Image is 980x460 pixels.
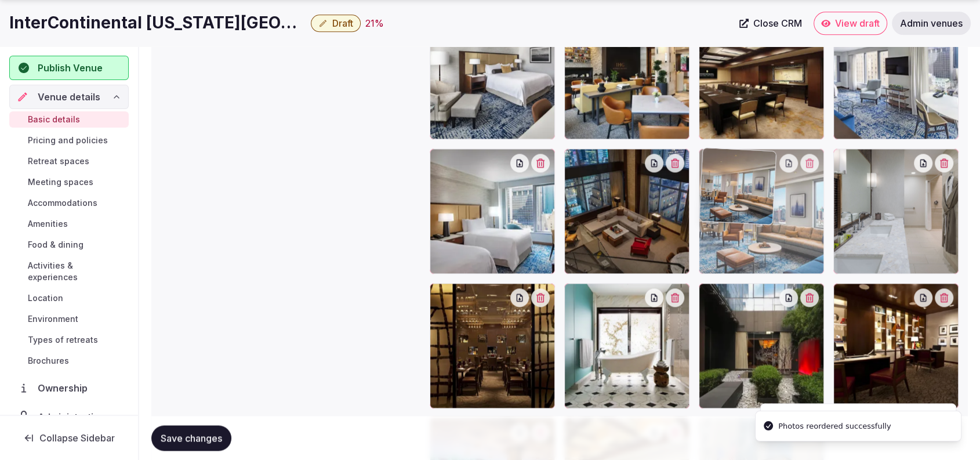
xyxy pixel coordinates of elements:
button: Collapse Sidebar [9,425,129,451]
span: Administration [38,410,110,424]
span: Environment [28,313,78,325]
span: Brochures [28,355,69,367]
span: Draft [332,17,353,29]
a: Types of retreats [9,332,129,348]
a: Brochures [9,353,129,369]
div: RV-InterContinental New York Times Square-dining 2.jpg [564,14,689,139]
span: Publish Venue [38,61,103,75]
div: RV-InterContinental New York Times Square-amenities 4.jpg [833,14,959,139]
div: RV-InterContinental New York Times Square-amenities.jpg [564,148,689,274]
span: Types of retreats [28,334,98,346]
span: Accommodations [28,197,97,209]
span: Collapse Sidebar [39,432,115,444]
span: Pricing and policies [28,135,108,146]
span: Amenities [28,218,68,230]
a: Close CRM [732,12,809,35]
div: 21 % [365,16,384,30]
a: Location [9,290,129,306]
a: Admin venues [892,12,971,35]
div: RV-InterContinental New York Times Square-dining 3.jpg [430,283,555,408]
div: RV-InterContinental New York Times Square-accommodation-bathroom 4.jpg [564,283,689,408]
span: View draft [835,17,880,29]
span: Save changes [161,432,222,444]
span: Admin venues [900,17,963,29]
div: RV-InterContinental New York Times Square-meeting space.jpg [699,14,824,139]
img: RV-InterContinental New York Times Square-amenities 3.jpg [699,148,776,224]
span: Close CRM [753,17,802,29]
span: Activities & experiences [28,260,124,283]
span: Basic details [28,114,80,125]
button: 21% [365,16,384,30]
div: RV-InterContinental New York Times Square-amenities 3.jpg [699,148,824,274]
span: Meeting spaces [28,176,93,188]
a: Amenities [9,216,129,232]
div: RV-InterContinental New York Times Square-accommodation 4.jpeg [430,148,555,274]
h1: InterContinental [US_STATE][GEOGRAPHIC_DATA] [9,12,306,34]
a: Ownership [9,376,129,400]
div: RV-InterContinental New York Times Square-accommodation 2.jpg [430,14,555,139]
span: Location [28,292,63,304]
div: RV-InterContinental New York Times Square-exterior.jpeg [699,283,824,408]
a: Basic details [9,111,129,128]
button: Save changes [151,425,231,451]
span: Food & dining [28,239,84,251]
a: Activities & experiences [9,258,129,285]
button: Publish Venue [9,56,129,80]
div: RV-InterContinental New York Times Square-lobby 2.jpg [833,283,959,408]
span: Ownership [38,381,92,395]
a: Meeting spaces [9,174,129,190]
a: Retreat spaces [9,153,129,169]
a: Administration [9,405,129,429]
a: View draft [814,12,887,35]
span: Venue details [38,90,100,104]
a: Accommodations [9,195,129,211]
a: Environment [9,311,129,327]
button: Draft [311,15,361,32]
div: RV-InterContinental New York Times Square-accommodation-bathroom 3.jpg [833,148,959,274]
div: Photos reordered successfully [778,421,891,432]
span: Retreat spaces [28,155,89,167]
a: Food & dining [9,237,129,253]
a: Pricing and policies [9,132,129,148]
